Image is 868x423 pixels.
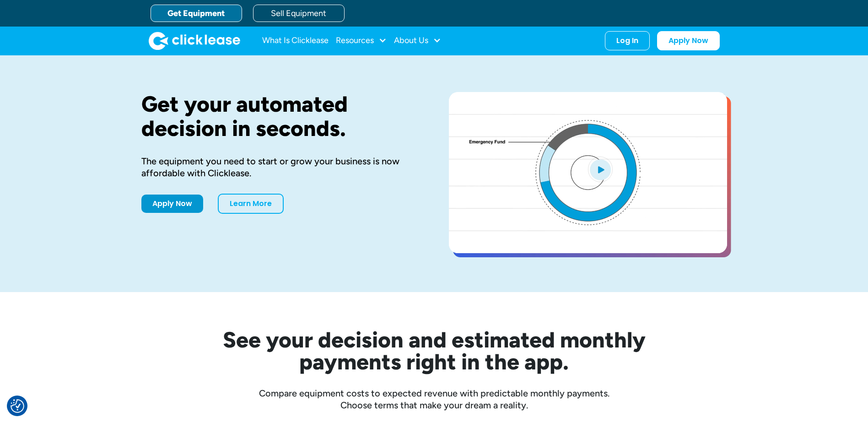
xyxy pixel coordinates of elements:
h2: See your decision and estimated monthly payments right in the app. [178,329,690,373]
div: About Us [394,32,441,50]
img: Revisit consent button [11,399,24,413]
div: Resources [336,32,387,50]
a: home [149,32,240,50]
a: Apply Now [141,195,203,213]
div: The equipment you need to start or grow your business is now affordable with Clicklease. [141,155,420,179]
a: Get Equipment [151,5,242,22]
a: Sell Equipment [253,5,345,22]
div: Log In [616,36,638,45]
img: Blue play button logo on a light blue circular background [588,157,613,182]
a: Learn More [218,194,284,214]
a: What Is Clicklease [262,32,329,50]
h1: Get your automated decision in seconds. [141,92,420,141]
div: Compare equipment costs to expected revenue with predictable monthly payments. Choose terms that ... [141,387,727,411]
button: Consent Preferences [11,399,24,413]
a: Apply Now [657,31,720,50]
a: open lightbox [449,92,727,253]
img: Clicklease logo [149,32,240,50]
